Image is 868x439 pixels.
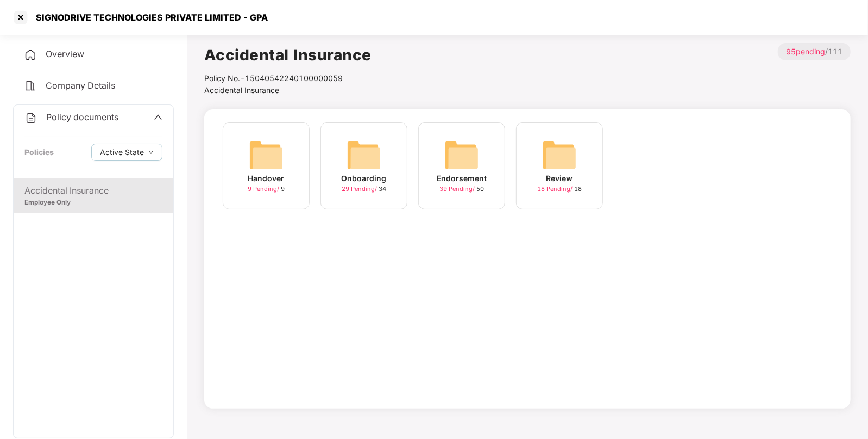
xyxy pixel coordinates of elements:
div: 50 [439,184,484,194]
img: svg+xml;base64,PHN2ZyB4bWxucz0iaHR0cDovL3d3dy53My5vcmcvMjAwMC9zdmciIHdpZHRoPSI2NCIgaGVpZ2h0PSI2NC... [444,138,479,172]
span: 9 Pending / [248,185,281,193]
span: down [148,150,154,156]
span: 95 pending [786,47,825,56]
span: up [154,113,162,121]
span: Active State [100,146,144,158]
span: 18 Pending / [537,185,574,193]
div: 18 [537,184,582,194]
div: Policy No.- 15040542240100000059 [204,72,372,84]
div: Handover [248,172,285,184]
div: Accidental Insurance [24,184,162,197]
div: Review [546,172,573,184]
div: Policies [24,146,54,158]
img: svg+xml;base64,PHN2ZyB4bWxucz0iaHR0cDovL3d3dy53My5vcmcvMjAwMC9zdmciIHdpZHRoPSI2NCIgaGVpZ2h0PSI2NC... [249,138,284,172]
img: svg+xml;base64,PHN2ZyB4bWxucz0iaHR0cDovL3d3dy53My5vcmcvMjAwMC9zdmciIHdpZHRoPSI2NCIgaGVpZ2h0PSI2NC... [542,138,577,172]
button: Active Statedown [91,144,162,161]
span: Company Details [46,80,115,91]
p: / 111 [778,43,851,60]
img: svg+xml;base64,PHN2ZyB4bWxucz0iaHR0cDovL3d3dy53My5vcmcvMjAwMC9zdmciIHdpZHRoPSIyNCIgaGVpZ2h0PSIyNC... [24,79,37,92]
span: Policy documents [46,112,118,122]
img: svg+xml;base64,PHN2ZyB4bWxucz0iaHR0cDovL3d3dy53My5vcmcvMjAwMC9zdmciIHdpZHRoPSIyNCIgaGVpZ2h0PSIyNC... [24,112,37,125]
h1: Accidental Insurance [204,43,372,67]
span: Overview [46,48,84,59]
div: Onboarding [342,172,387,184]
span: Accidental Insurance [204,85,279,95]
span: 29 Pending / [342,185,379,193]
div: 9 [248,184,285,194]
div: Employee Only [24,197,162,208]
img: svg+xml;base64,PHN2ZyB4bWxucz0iaHR0cDovL3d3dy53My5vcmcvMjAwMC9zdmciIHdpZHRoPSIyNCIgaGVpZ2h0PSIyNC... [24,48,37,61]
div: Endorsement [437,172,487,184]
div: SIGNODRIVE TECHNOLOGIES PRIVATE LIMITED - GPA [29,12,268,23]
div: 34 [342,184,386,194]
span: 39 Pending / [439,185,476,193]
img: svg+xml;base64,PHN2ZyB4bWxucz0iaHR0cDovL3d3dy53My5vcmcvMjAwMC9zdmciIHdpZHRoPSI2NCIgaGVpZ2h0PSI2NC... [347,138,381,172]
